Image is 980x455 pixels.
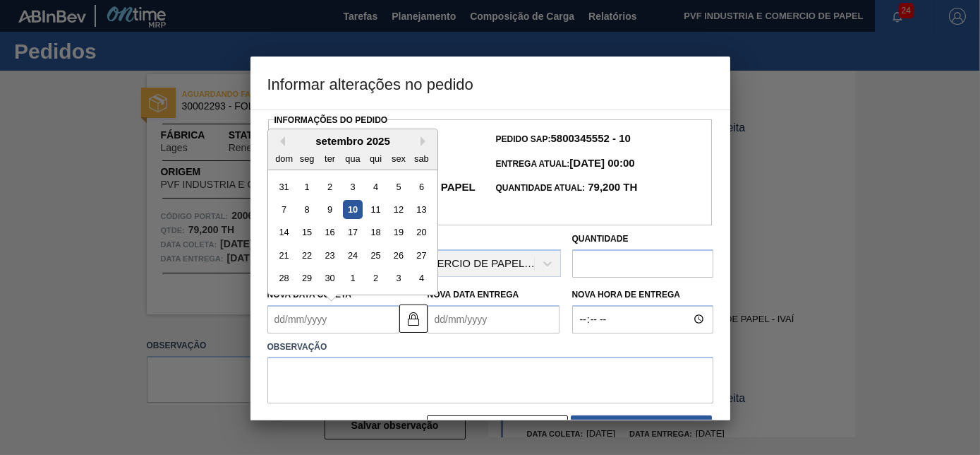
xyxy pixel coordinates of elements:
[343,200,362,219] div: Choose quarta-feira, 10 de setembro de 2025
[551,132,631,144] strong: 5800345552 - 10
[428,290,519,300] label: Nova Data Entrega
[365,223,385,242] div: Choose quinta-feira, 18 de setembro de 2025
[272,175,432,289] div: month 2025-09
[320,200,339,219] div: Choose terça-feira, 9 de setembro de 2025
[297,246,316,265] div: Choose segunda-feira, 22 de setembro de 2025
[365,200,385,219] div: Choose quinta-feira, 11 de setembro de 2025
[411,148,430,167] div: sab
[297,177,316,196] div: Choose segunda-feira, 1 de setembro de 2025
[365,177,385,196] div: Choose quinta-feira, 4 de setembro de 2025
[496,159,635,169] span: Entrega Atual:
[343,148,362,167] div: qua
[343,268,362,288] div: Choose quarta-feira, 1 de outubro de 2025
[320,268,339,288] div: Choose terça-feira, 30 de setembro de 2025
[274,200,294,219] div: Choose domingo, 7 de setembro de 2025
[320,246,339,265] div: Choose terça-feira, 23 de setembro de 2025
[411,268,430,288] div: Choose sábado, 4 de outubro de 2025
[297,268,316,288] div: Choose segunda-feira, 29 de setembro de 2025
[411,200,430,219] div: Choose sábado, 13 de setembro de 2025
[389,268,408,288] div: Choose sexta-feira, 3 de outubro de 2025
[343,246,362,265] div: Choose quarta-feira, 24 de setembro de 2025
[411,246,430,265] div: Choose sábado, 27 de setembro de 2025
[389,200,408,219] div: Choose sexta-feira, 12 de setembro de 2025
[274,181,476,214] strong: 30002293 - FOLHA SEP. PAPEL CARTAO 1200x1000M 350g
[250,57,730,110] h3: Informar alterações no pedido
[320,177,339,196] div: Choose terça-feira, 2 de setembro de 2025
[428,305,559,333] input: dd/mm/yyyy
[389,148,408,167] div: sex
[427,415,568,444] button: Fechar
[343,177,362,196] div: Choose quarta-feira, 3 de setembro de 2025
[411,177,430,196] div: Choose sábado, 6 de setembro de 2025
[274,223,294,242] div: Choose domingo, 14 de setembro de 2025
[343,223,362,242] div: Choose quarta-feira, 17 de setembro de 2025
[268,135,437,147] div: setembro 2025
[274,246,294,265] div: Choose domingo, 21 de setembro de 2025
[297,223,316,242] div: Choose segunda-feira, 15 de setembro de 2025
[572,234,629,244] label: Quantidade
[267,337,713,357] label: Observação
[389,223,408,242] div: Choose sexta-feira, 19 de setembro de 2025
[275,136,285,146] button: Previous Month
[389,246,408,265] div: Choose sexta-feira, 26 de setembro de 2025
[274,148,294,167] div: dom
[585,181,637,193] strong: 79,200 TH
[267,305,399,333] input: dd/mm/yyyy
[572,285,713,305] label: Nova Hora de Entrega
[365,268,385,288] div: Choose quinta-feira, 2 de outubro de 2025
[365,148,385,167] div: qui
[297,148,316,167] div: seg
[274,183,476,214] span: Material:
[569,157,634,169] strong: [DATE] 00:00
[389,177,408,196] div: Choose sexta-feira, 5 de setembro de 2025
[274,177,294,196] div: Choose domingo, 31 de agosto de 2025
[496,134,631,144] span: Pedido SAP:
[411,223,430,242] div: Choose sábado, 20 de setembro de 2025
[421,136,430,146] button: Next Month
[274,268,294,288] div: Choose domingo, 28 de setembro de 2025
[571,415,712,444] button: Salvar
[405,310,422,327] img: locked
[320,148,339,167] div: ter
[320,223,339,242] div: Choose terça-feira, 16 de setembro de 2025
[399,305,428,333] button: locked
[365,246,385,265] div: Choose quinta-feira, 25 de setembro de 2025
[274,115,388,125] label: Informações do Pedido
[496,183,638,193] span: Quantidade Atual:
[267,290,352,300] label: Nova Data Coleta
[297,200,316,219] div: Choose segunda-feira, 8 de setembro de 2025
